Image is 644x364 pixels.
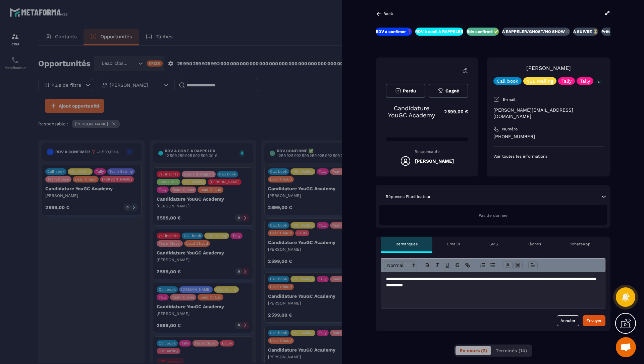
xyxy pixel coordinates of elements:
span: Gagné [445,88,459,93]
p: Réponses Planificateur [386,194,431,199]
p: +3 [595,78,604,85]
button: Terminés (14) [492,346,531,355]
p: WhatsApp [570,241,591,247]
span: Perdu [403,88,416,93]
h5: [PERSON_NAME] [415,158,454,164]
button: Envoyer [583,315,605,326]
p: E-mail [503,97,516,102]
p: Voir toutes les informations [493,154,604,159]
p: Numéro [502,126,518,132]
button: Annuler [557,315,579,326]
p: Candidature YouGC Academy [386,105,437,119]
button: Gagné [429,84,468,98]
p: Emails [447,241,460,247]
p: Remarques [395,241,418,247]
span: Terminés (14) [496,348,527,353]
span: En cours (2) [460,348,487,353]
p: Responsable [386,149,468,154]
div: Ouvrir le chat [616,337,636,357]
div: Envoyer [586,317,602,324]
p: VSL Mailing [527,79,553,83]
p: Tally [561,79,572,83]
a: [PERSON_NAME] [526,65,571,71]
p: SMS [489,241,498,247]
button: En cours (2) [455,346,491,355]
p: 2 599,00 € [437,105,468,118]
span: Pas de donnée [479,213,507,218]
p: [PERSON_NAME][EMAIL_ADDRESS][DOMAIN_NAME] [493,107,604,120]
p: Tally [580,79,590,83]
p: Call book [497,79,518,83]
p: Tâches [528,241,541,247]
p: [PHONE_NUMBER] [493,133,604,140]
button: Perdu [386,84,425,98]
